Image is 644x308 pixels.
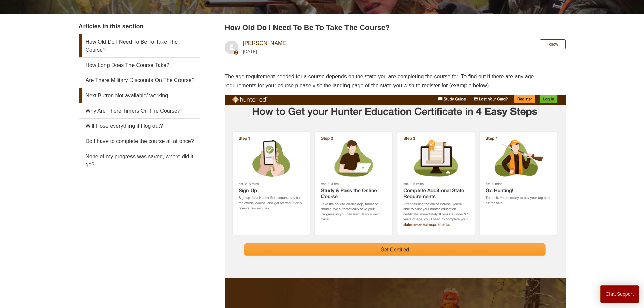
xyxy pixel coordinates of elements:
[79,119,200,134] a: Will I lose everything if I log out?
[243,40,288,46] a: [PERSON_NAME]
[79,134,200,149] a: Do I have to complete the course all at once?
[79,149,200,172] a: None of my progress was saved, where did it go?
[600,285,639,303] button: Chat Support
[79,103,200,118] a: Why Are There Timers On The Course?
[79,34,200,57] a: How Old Do I Need To Be To Take The Course?
[79,58,200,73] a: How Long Does The Course Take?
[540,39,566,49] button: Follow Article
[79,73,200,88] a: Are There Military Discounts On The Course?
[225,72,566,90] p: The age requirement needed for a course depends on the state you are completing the course for. T...
[79,23,144,30] span: Articles in this section
[225,22,566,33] h2: How Old Do I Need To Be To Take The Course?
[243,49,257,54] time: 05/15/2024, 10:27
[79,88,200,103] a: Next Button Not available/ working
